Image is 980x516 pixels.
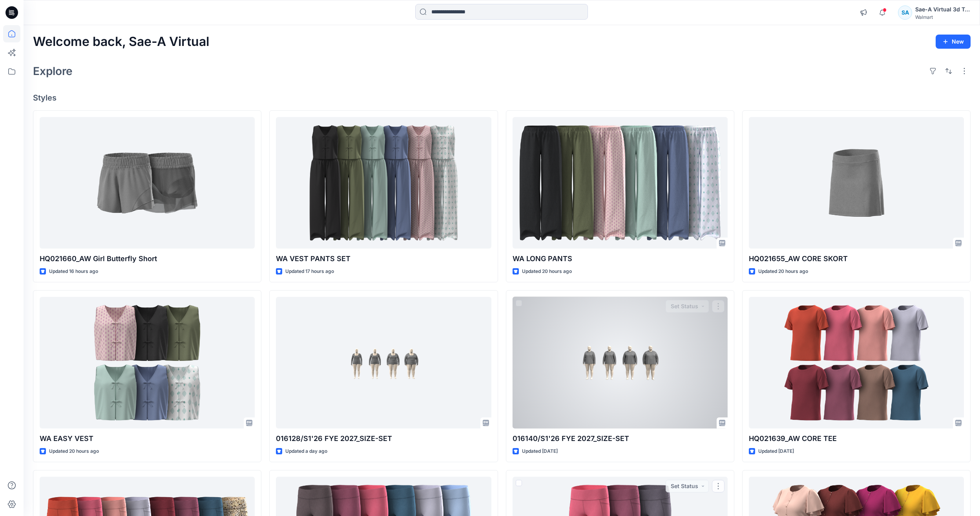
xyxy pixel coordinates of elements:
[40,253,255,264] p: HQ021660_AW Girl Butterfly Short
[936,35,971,49] button: New
[276,117,491,249] a: WA VEST PANTS SET
[513,117,728,249] a: WA LONG PANTS
[915,14,970,20] div: Walmart
[749,297,964,428] a: HQ021639_AW CORE TEE
[285,267,334,276] p: Updated 17 hours ago
[285,447,327,456] p: Updated a day ago
[513,297,728,428] a: 016140/S1'26 FYE 2027_SIZE-SET
[749,117,964,249] a: HQ021655_AW CORE SKORT
[758,267,808,276] p: Updated 20 hours ago
[276,433,491,444] p: 016128/S1'26 FYE 2027_SIZE-SET
[33,35,209,49] h2: Welcome back, Sae-A Virtual
[758,447,794,456] p: Updated [DATE]
[40,433,255,444] p: WA EASY VEST
[749,253,964,264] p: HQ021655_AW CORE SKORT
[276,253,491,264] p: WA VEST PANTS SET
[40,117,255,249] a: HQ021660_AW Girl Butterfly Short
[49,447,99,456] p: Updated 20 hours ago
[915,5,970,14] div: Sae-A Virtual 3d Team
[513,253,728,264] p: WA LONG PANTS
[522,447,558,456] p: Updated [DATE]
[276,297,491,428] a: 016128/S1'26 FYE 2027_SIZE-SET
[522,267,572,276] p: Updated 20 hours ago
[40,297,255,428] a: WA EASY VEST
[49,267,98,276] p: Updated 16 hours ago
[898,5,912,20] div: SA
[33,65,73,77] h2: Explore
[749,433,964,444] p: HQ021639_AW CORE TEE
[33,93,971,102] h4: Styles
[513,433,728,444] p: 016140/S1'26 FYE 2027_SIZE-SET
